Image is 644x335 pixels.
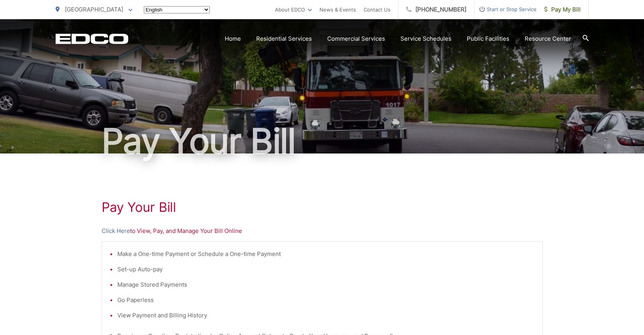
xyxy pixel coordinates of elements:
[467,34,509,43] a: Public Facilities
[400,34,451,43] a: Service Schedules
[320,5,356,14] a: News & Events
[117,311,535,320] li: View Payment and Billing History
[364,5,390,14] a: Contact Us
[102,226,130,236] a: Click Here
[56,33,128,44] a: EDCD logo. Return to the homepage.
[225,34,241,43] a: Home
[275,5,312,14] a: About EDCO
[327,34,385,43] a: Commercial Services
[256,34,312,43] a: Residential Services
[117,295,535,305] li: Go Paperless
[65,6,123,13] span: [GEOGRAPHIC_DATA]
[544,5,581,14] span: Pay My Bill
[144,6,210,13] select: Select a language
[525,34,571,43] a: Resource Center
[117,280,535,289] li: Manage Stored Payments
[102,200,543,215] h1: Pay Your Bill
[117,265,535,274] li: Set-up Auto-pay
[102,226,543,236] p: to View, Pay, and Manage Your Bill Online
[56,122,589,160] h1: Pay Your Bill
[117,249,535,259] li: Make a One-time Payment or Schedule a One-time Payment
